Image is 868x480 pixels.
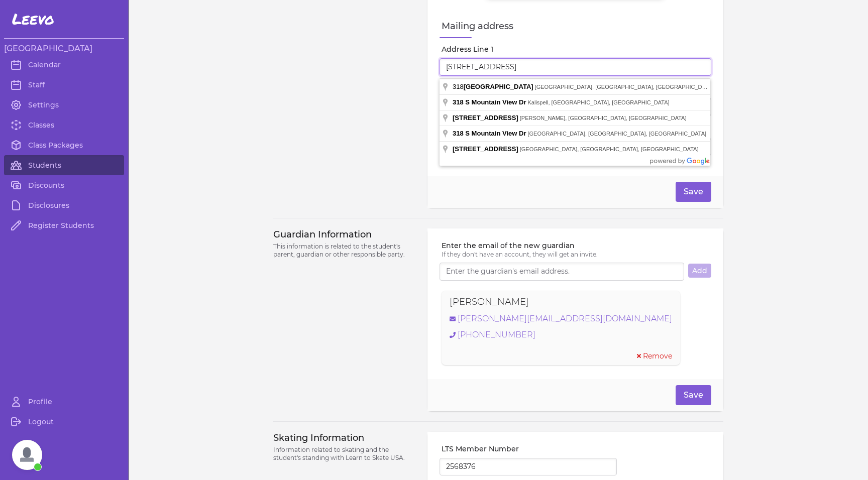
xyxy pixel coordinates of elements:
button: Remove [637,351,672,361]
a: Register Students [4,215,124,235]
label: Mailing address [442,19,711,33]
a: Settings [4,95,124,115]
a: Students [4,155,124,175]
h3: [GEOGRAPHIC_DATA] [4,43,124,55]
span: [PERSON_NAME], [GEOGRAPHIC_DATA], [GEOGRAPHIC_DATA] [520,115,687,121]
a: Staff [4,75,124,95]
span: S Mountain View Dr [465,130,526,137]
button: Save [676,182,711,202]
span: S Mountain View Dr [465,98,526,106]
button: Save [676,385,711,405]
input: Start typing your address... [440,58,711,76]
a: Logout [4,412,124,432]
span: Kalispell, [GEOGRAPHIC_DATA], [GEOGRAPHIC_DATA] [527,99,669,105]
span: [GEOGRAPHIC_DATA], [GEOGRAPHIC_DATA], [GEOGRAPHIC_DATA] [527,131,706,137]
a: Disclosures [4,195,124,215]
a: Open chat [12,440,42,470]
a: Profile [4,392,124,412]
a: Classes [4,115,124,135]
label: Enter the email of the new guardian [442,241,711,251]
a: [PHONE_NUMBER] [450,329,672,341]
p: If they don't have an account, they will get an invite. [442,251,711,259]
input: LTS or USFSA number [440,458,617,476]
span: [GEOGRAPHIC_DATA] [464,83,533,90]
h3: Guardian Information [273,228,415,241]
a: Discounts [4,175,124,195]
p: [PERSON_NAME] [450,295,529,309]
label: Address Line 1 [442,44,711,54]
span: Remove [643,351,672,361]
span: [STREET_ADDRESS] [453,114,518,122]
span: [GEOGRAPHIC_DATA], [GEOGRAPHIC_DATA], [GEOGRAPHIC_DATA] [520,146,699,152]
input: Enter the guardian's email address. [440,263,684,281]
span: [GEOGRAPHIC_DATA], [GEOGRAPHIC_DATA], [GEOGRAPHIC_DATA] [535,84,714,90]
span: 318 [453,98,464,106]
p: This information is related to the student's parent, guardian or other responsible party. [273,243,415,259]
a: Calendar [4,55,124,75]
p: Information related to skating and the student's standing with Learn to Skate USA. [273,446,415,462]
button: Add [688,264,711,278]
span: 318 [453,83,535,90]
span: [STREET_ADDRESS] [453,145,518,153]
span: Leevo [12,10,54,28]
label: LTS Member Number [442,444,617,454]
a: Class Packages [4,135,124,155]
a: [PERSON_NAME][EMAIL_ADDRESS][DOMAIN_NAME] [450,313,672,325]
span: 318 [453,130,464,137]
h3: Skating Information [273,432,415,444]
